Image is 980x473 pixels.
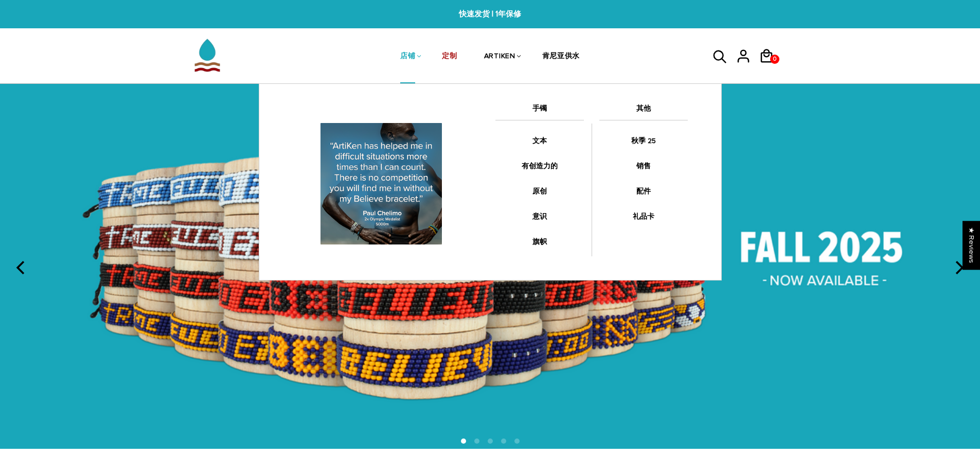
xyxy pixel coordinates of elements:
[442,30,457,84] a: 定制
[484,51,515,60] font: ARTIKEN
[636,187,651,196] font: 配件
[759,67,782,68] a: 0
[532,136,547,145] font: 文本
[459,9,521,19] font: 快速发货 | 1年保修
[484,30,515,84] a: ARTIKEN
[773,56,776,62] font: 0
[599,131,688,151] a: 秋季 25
[495,131,584,151] a: 文本
[442,51,457,60] font: 定制
[542,51,580,60] font: 肯尼亚供水
[599,156,688,176] a: 销售
[947,256,970,279] button: 下一个
[495,206,584,226] a: 意识
[542,30,580,84] a: 肯尼亚供水
[522,162,558,170] font: 有创造力的
[532,237,547,246] font: 旗帜
[636,104,651,113] font: 其他
[495,181,584,201] a: 原创
[495,232,584,252] a: 旗帜
[532,104,547,113] font: 手镯
[599,181,688,201] a: 配件
[963,221,980,270] div: 点击打开 Judge.me 浮动评论标签
[400,51,415,60] font: 店铺
[599,206,688,226] a: 礼品卡
[532,212,547,221] font: 意识
[532,187,547,196] font: 原创
[495,156,584,176] a: 有创造力的
[631,136,656,145] font: 秋季 25
[633,212,654,221] font: 礼品卡
[10,256,33,279] button: 以前的
[636,162,651,170] font: 销售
